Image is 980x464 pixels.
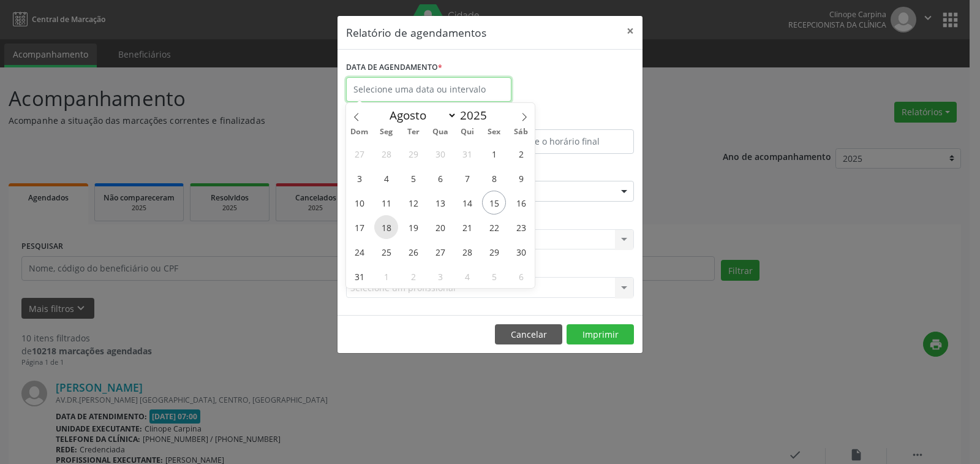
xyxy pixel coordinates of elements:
[401,264,425,288] span: Setembro 2, 2025
[347,191,371,215] span: Agosto 10, 2025
[457,107,497,123] input: Year
[455,264,479,288] span: Setembro 4, 2025
[428,240,452,264] span: Agosto 27, 2025
[346,77,511,102] input: Selecione uma data ou intervalo
[428,215,452,239] span: Agosto 20, 2025
[509,215,533,239] span: Agosto 23, 2025
[508,128,535,136] span: Sáb
[346,128,373,136] span: Dom
[428,191,452,215] span: Agosto 13, 2025
[493,110,634,129] label: ATÉ
[455,215,479,239] span: Agosto 21, 2025
[428,264,452,288] span: Setembro 3, 2025
[374,240,398,264] span: Agosto 25, 2025
[400,128,427,136] span: Ter
[455,166,479,190] span: Agosto 7, 2025
[401,240,425,264] span: Agosto 26, 2025
[374,166,398,190] span: Agosto 4, 2025
[428,166,452,190] span: Agosto 6, 2025
[482,191,506,215] span: Agosto 15, 2025
[482,166,506,190] span: Agosto 8, 2025
[481,128,508,136] span: Sex
[455,240,479,264] span: Agosto 28, 2025
[509,240,533,264] span: Agosto 30, 2025
[495,324,562,345] button: Cancelar
[346,25,486,40] h5: Relatório de agendamentos
[482,264,506,288] span: Setembro 5, 2025
[455,191,479,215] span: Agosto 14, 2025
[509,166,533,190] span: Agosto 9, 2025
[482,240,506,264] span: Agosto 29, 2025
[427,128,454,136] span: Qua
[347,142,371,165] span: Julho 27, 2025
[347,166,371,190] span: Agosto 3, 2025
[482,142,506,165] span: Agosto 1, 2025
[428,142,452,165] span: Julho 30, 2025
[401,215,425,239] span: Agosto 19, 2025
[374,142,398,165] span: Julho 28, 2025
[567,324,634,345] button: Imprimir
[401,191,425,215] span: Agosto 12, 2025
[454,128,481,136] span: Qui
[509,264,533,288] span: Setembro 6, 2025
[347,264,371,288] span: Agosto 31, 2025
[401,142,425,165] span: Julho 29, 2025
[346,58,442,77] label: DATA DE AGENDAMENTO
[374,264,398,288] span: Setembro 1, 2025
[374,215,398,239] span: Agosto 18, 2025
[509,191,533,215] span: Agosto 16, 2025
[373,128,400,136] span: Seg
[618,16,643,46] button: Close
[347,215,371,239] span: Agosto 17, 2025
[347,240,371,264] span: Agosto 24, 2025
[493,129,634,154] input: Selecione o horário final
[482,215,506,239] span: Agosto 22, 2025
[509,142,533,165] span: Agosto 2, 2025
[455,142,479,165] span: Julho 31, 2025
[401,166,425,190] span: Agosto 5, 2025
[383,107,457,124] select: Month
[374,191,398,215] span: Agosto 11, 2025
